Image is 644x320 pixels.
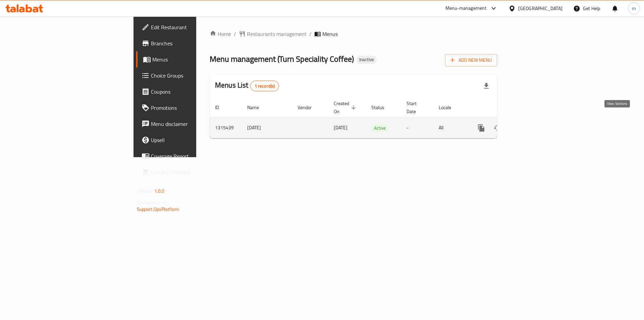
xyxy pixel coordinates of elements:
[445,54,497,66] button: Add New Menu
[151,72,236,80] span: Choice Groups
[151,88,236,96] span: Coupons
[298,103,320,111] span: Vendor
[632,5,636,12] span: m
[215,103,228,111] span: ID
[151,23,236,31] span: Edit Restaurant
[357,56,377,64] div: Inactive
[152,55,236,63] span: Menus
[439,103,460,111] span: Locale
[433,118,468,138] td: All
[136,51,241,67] a: Menus
[239,30,307,38] a: Restaurants management
[322,30,338,38] span: Menus
[473,120,489,136] button: more
[136,67,241,84] a: Choice Groups
[151,39,236,47] span: Branches
[478,78,494,94] div: Export file
[137,198,168,207] span: Get support on:
[334,123,347,132] span: [DATE]
[309,30,312,38] li: /
[210,30,497,38] nav: breadcrumb
[518,5,562,12] div: [GEOGRAPHIC_DATA]
[247,30,307,38] span: Restaurants management
[357,57,377,62] span: Inactive
[136,35,241,51] a: Branches
[151,152,236,160] span: Coverage Report
[407,99,425,116] span: Start Date
[136,164,241,180] a: Grocery Checklist
[210,97,543,138] table: enhanced table
[151,104,236,112] span: Promotions
[210,51,354,66] span: Menu management ( Turn Speciality Coffee )
[136,116,241,132] a: Menu disclaimer
[468,97,543,118] th: Actions
[247,103,268,111] span: Name
[242,118,292,138] td: [DATE]
[445,4,487,12] div: Menu-management
[151,168,236,176] span: Grocery Checklist
[151,136,236,144] span: Upsell
[371,124,388,132] div: Active
[136,132,241,148] a: Upsell
[489,120,505,136] button: Change Status
[136,84,241,100] a: Coupons
[450,56,492,64] span: Add New Menu
[136,19,241,35] a: Edit Restaurant
[136,100,241,116] a: Promotions
[137,205,179,214] a: Support.OpsPlatform
[401,118,433,138] td: -
[334,99,358,116] span: Created On
[371,103,393,111] span: Status
[251,83,279,89] span: 1 record(s)
[215,80,279,91] h2: Menus List
[136,148,241,164] a: Coverage Report
[151,120,236,128] span: Menu disclaimer
[371,124,388,132] span: Active
[137,187,153,195] span: Version:
[154,187,165,195] span: 1.0.0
